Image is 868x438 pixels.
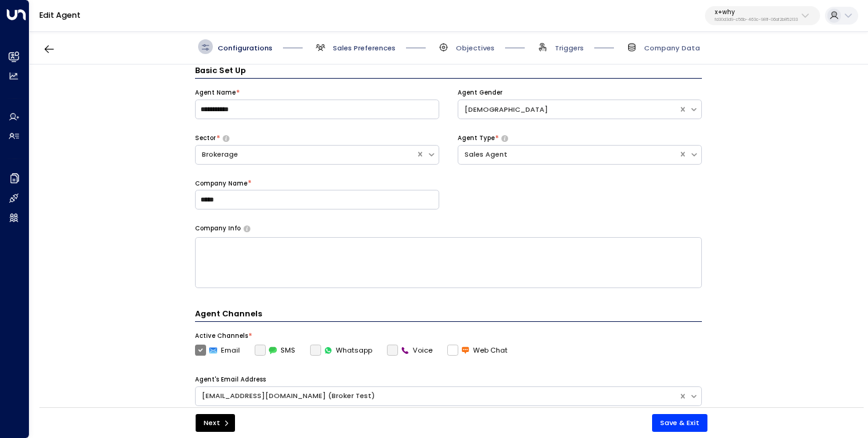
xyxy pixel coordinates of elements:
[458,134,495,143] label: Agent Type
[195,65,702,79] h3: Basic Set Up
[501,135,508,141] button: Select whether your copilot will handle inquiries directly from leads or from brokers representin...
[195,332,248,340] label: Active Channels
[255,345,295,356] div: To activate this channel, please go to the Integrations page
[715,17,798,22] p: fd30d3d9-c56b-463c-981f-06af2b852133
[447,345,508,356] label: Web Chat
[218,43,273,53] span: Configurations
[202,149,410,160] div: Brokerage
[255,345,295,356] label: SMS
[195,179,247,188] label: Company Name
[202,391,672,401] div: [EMAIL_ADDRESS][DOMAIN_NAME] (Broker Test)
[387,345,432,356] label: Voice
[652,414,707,432] button: Save & Exit
[195,345,240,356] label: Email
[195,308,702,322] h4: Agent Channels
[715,9,798,16] p: x+why
[244,225,250,232] button: Provide a brief overview of your company, including your industry, products or services, and any ...
[333,43,396,53] span: Sales Preferences
[464,149,672,160] div: Sales Agent
[705,6,820,26] button: x+whyfd30d3d9-c56b-463c-981f-06af2b852133
[310,345,372,356] div: To activate this channel, please go to the Integrations page
[195,88,236,97] label: Agent Name
[195,134,216,143] label: Sector
[195,375,266,384] label: Agent's Email Address
[195,224,241,233] label: Company Info
[644,43,700,53] span: Company Data
[387,345,432,356] div: To activate this channel, please go to the Integrations page
[310,345,372,356] label: Whatsapp
[458,88,503,97] label: Agent Gender
[456,43,495,53] span: Objectives
[223,135,229,141] button: Select whether your copilot will handle inquiries directly from leads or from brokers representin...
[196,414,236,432] button: Next
[464,104,672,115] div: [DEMOGRAPHIC_DATA]
[555,43,584,53] span: Triggers
[39,10,81,20] a: Edit Agent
